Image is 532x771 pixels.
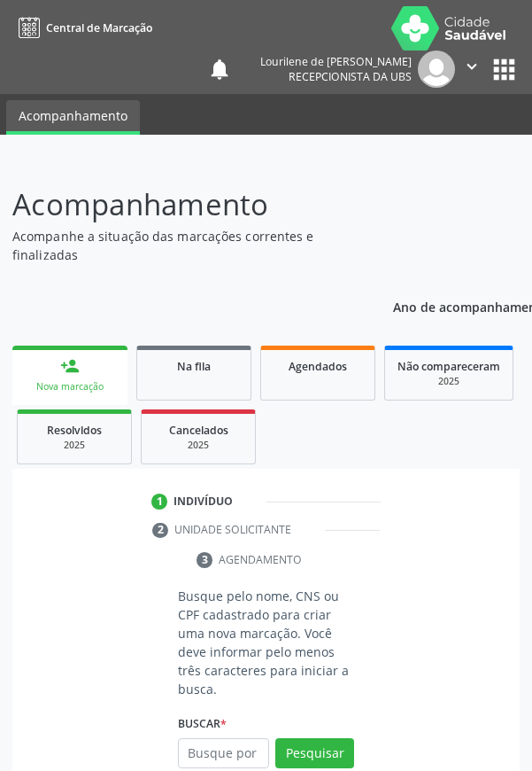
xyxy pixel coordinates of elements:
[260,54,412,69] div: Lourilene de [PERSON_NAME]
[397,375,500,388] div: 2025
[169,423,228,438] span: Cancelados
[177,359,211,374] span: Na fila
[275,738,354,768] button: Pesquisar
[154,439,243,452] div: 2025
[12,13,152,43] a: Central de Marcação
[418,51,455,88] img: img
[6,100,140,135] a: Acompanhamento
[207,57,232,82] button: notifications
[489,54,520,85] button: apps
[289,359,347,374] span: Agendados
[12,183,367,227] p: Acompanhamento
[289,69,412,84] span: Recepcionista da UBS
[12,227,367,264] p: Acompanhe a situação das marcações correntes e finalizadas
[178,587,354,698] p: Busque pelo nome, CNS ou CPF cadastrado para criar uma nova marcação. Você deve informar pelo men...
[30,439,119,452] div: 2025
[178,711,227,738] label: Buscar
[47,423,102,438] span: Resolvidos
[173,494,233,510] div: Indivíduo
[462,57,482,76] i: 
[178,738,269,768] input: Busque por nome, CNS ou CPF
[60,356,80,376] div: person_add
[397,359,500,374] span: Não compareceram
[46,20,152,35] span: Central de Marcação
[455,51,489,88] button: 
[25,380,115,393] div: Nova marcação
[151,494,167,510] div: 1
